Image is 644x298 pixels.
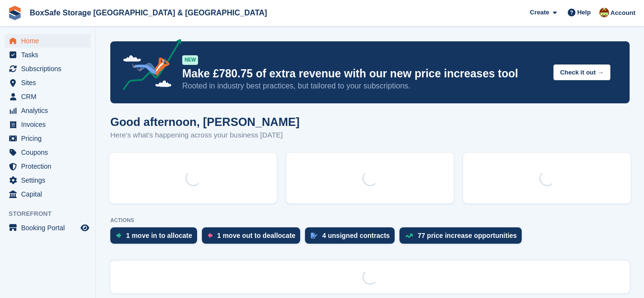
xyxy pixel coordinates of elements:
[21,90,79,103] span: CRM
[21,48,79,62] span: Tasks
[110,227,202,248] a: 1 move in to allocate
[5,187,91,201] a: menu
[5,132,91,145] a: menu
[599,8,609,17] img: Kim
[182,55,198,65] div: NEW
[26,5,271,21] a: BoxSafe Storage [GEOGRAPHIC_DATA] & [GEOGRAPHIC_DATA]
[5,118,91,131] a: menu
[110,217,630,223] p: ACTIONS
[311,233,317,238] img: contract_signature_icon-13c848040528278c33f63329250d36e43548de30e8caae1d1a13099fd9432cc5.svg
[21,132,79,145] span: Pricing
[530,8,549,17] span: Create
[21,146,79,159] span: Coupons
[418,232,517,239] div: 77 price increase opportunities
[399,227,527,248] a: 77 price increase opportunities
[9,209,95,219] span: Storefront
[21,174,79,187] span: Settings
[21,62,79,75] span: Subscriptions
[5,174,91,187] a: menu
[5,160,91,173] a: menu
[21,160,79,173] span: Protection
[5,34,91,48] a: menu
[217,232,295,239] div: 1 move out to deallocate
[21,118,79,131] span: Invoices
[5,76,91,89] a: menu
[5,48,91,62] a: menu
[21,34,79,48] span: Home
[182,67,546,81] p: Make £780.75 of extra revenue with our new price increases tool
[21,221,79,235] span: Booking Portal
[5,62,91,75] a: menu
[305,227,399,248] a: 4 unsigned contracts
[208,233,212,238] img: move_outs_to_deallocate_icon-f764333ba52eb49d3ac5e1228854f67142a1ed5810a6f6cc68b1a99e826820c5.svg
[610,8,635,18] span: Account
[577,8,591,17] span: Help
[5,221,91,235] a: menu
[79,222,91,234] a: Preview store
[115,39,182,94] img: price-adjustments-announcement-icon-8257ccfd72463d97f412b2fc003d46551f7dbcb40ab6d574587a9cd5c0d94...
[126,232,192,239] div: 1 move in to allocate
[5,90,91,103] a: menu
[21,104,79,117] span: Analytics
[8,6,22,20] img: stora-icon-8386f47178a22dfd0bd8f6a31ec36ba5ce8667c1dd55bd0f319d3a0aa187defe.svg
[553,64,610,80] button: Check it out →
[21,187,79,201] span: Capital
[21,76,79,89] span: Sites
[202,227,305,248] a: 1 move out to deallocate
[405,234,413,238] img: price_increase_opportunities-93ffe204e8149a01c8c9dc8f82e8f89637d9d84a8eef4429ea346261dce0b2c0.svg
[182,81,546,91] p: Rooted in industry best practices, but tailored to your subscriptions.
[110,130,300,141] p: Here's what's happening across your business [DATE]
[116,233,121,238] img: move_ins_to_allocate_icon-fdf77a2bb77ea45bf5b3d319d69a93e2d87916cf1d5bf7949dd705db3b84f3ca.svg
[5,104,91,117] a: menu
[110,115,300,128] h1: Good afternoon, [PERSON_NAME]
[322,232,390,239] div: 4 unsigned contracts
[5,146,91,159] a: menu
